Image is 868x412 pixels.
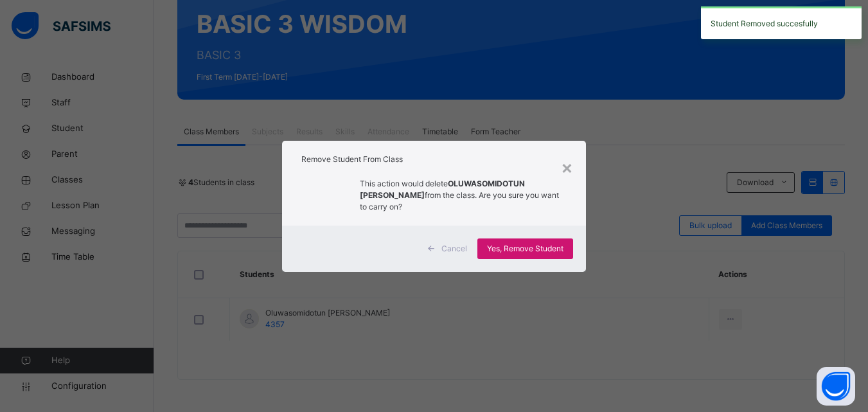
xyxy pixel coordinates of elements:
button: Open asap [817,367,855,406]
div: Student Removed succesfully [701,6,862,39]
div: × [561,154,573,181]
p: This action would delete from the class. Are you sure you want to carry on? [360,178,567,213]
strong: OLUWASOMIDOTUN [PERSON_NAME] [360,179,525,200]
span: Yes, Remove Student [487,243,563,255]
h1: Remove Student From Class [301,154,567,165]
span: Cancel [441,243,467,255]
